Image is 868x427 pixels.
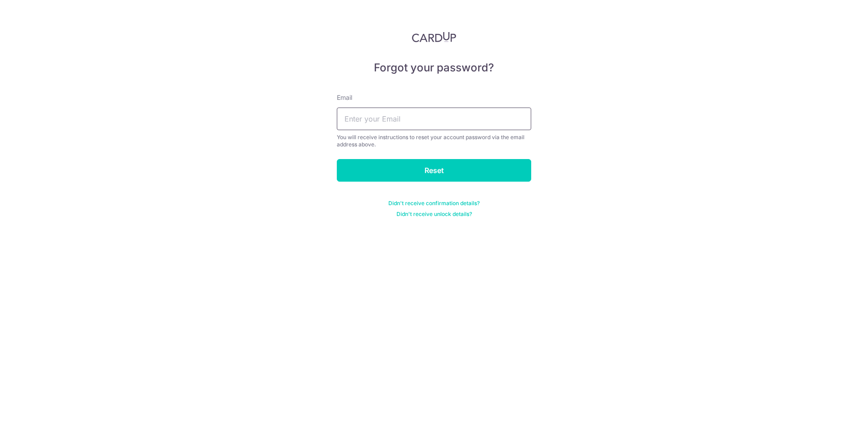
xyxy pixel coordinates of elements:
input: Enter your Email [337,108,531,130]
h5: Forgot your password? [337,61,531,75]
a: Didn't receive confirmation details? [388,200,480,207]
a: Didn't receive unlock details? [396,211,472,218]
input: Reset [337,159,531,182]
img: CardUp Logo [412,32,456,42]
div: You will receive instructions to reset your account password via the email address above. [337,134,531,148]
label: Email [337,93,352,102]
